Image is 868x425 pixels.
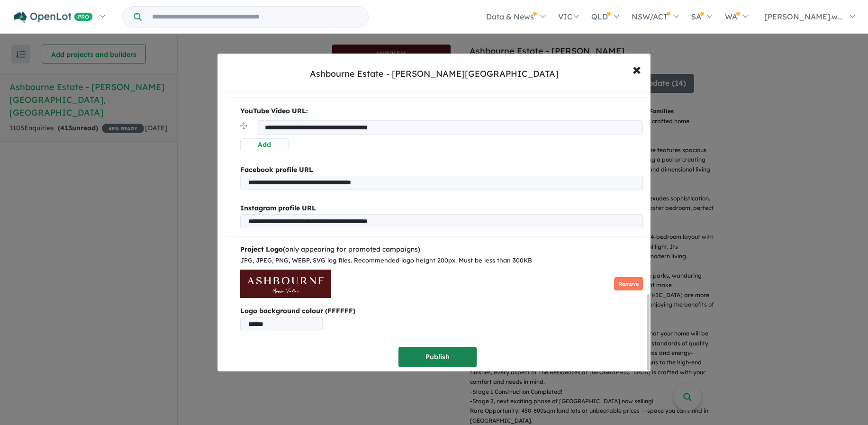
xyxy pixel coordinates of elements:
[398,347,477,367] button: Publish
[240,122,247,129] img: drag.svg
[240,255,643,266] div: JPG, JPEG, PNG, WEBP, SVG log files. Recommended logo height 200px. Must be less than 300KB
[614,277,643,291] button: Remove
[240,244,643,255] div: (only appearing for promoted campaigns)
[240,138,289,151] button: Add
[240,106,643,117] p: YouTube Video URL:
[240,306,643,317] b: Logo background colour (FFFFFF)
[14,11,93,23] img: Openlot PRO Logo White
[765,12,843,21] span: [PERSON_NAME].w...
[310,68,559,80] div: Ashbourne Estate - [PERSON_NAME][GEOGRAPHIC_DATA]
[240,204,316,212] b: Instagram profile URL
[633,59,641,79] span: ×
[240,245,283,253] b: Project Logo
[240,165,313,174] b: Facebook profile URL
[240,270,331,298] img: Ashbourne%20Estate%20-%20Moss%20Vale___1740005739.png
[144,7,366,27] input: Try estate name, suburb, builder or developer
